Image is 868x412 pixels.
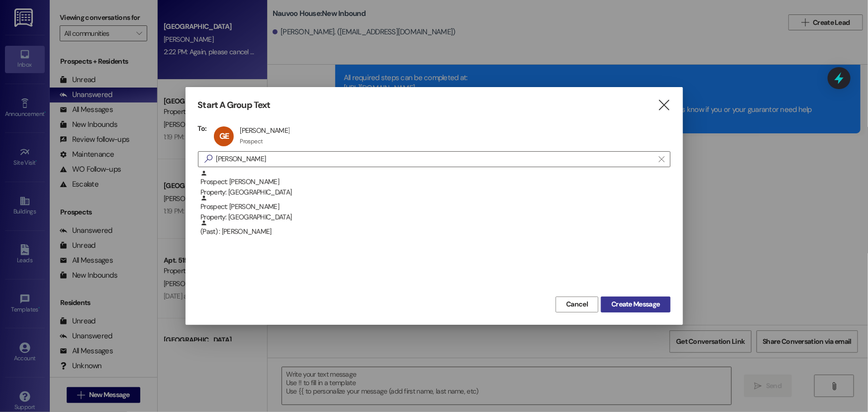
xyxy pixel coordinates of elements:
button: Cancel [556,297,598,312]
div: (Past) : [PERSON_NAME] [200,219,671,237]
span: Cancel [566,299,588,309]
i:  [659,155,665,163]
div: Property: [GEOGRAPHIC_DATA] [200,212,671,222]
div: [PERSON_NAME] [240,126,289,135]
div: Prospect: [PERSON_NAME]Property: [GEOGRAPHIC_DATA] [198,170,671,195]
span: Create Message [611,299,660,309]
div: Prospect: [PERSON_NAME] [200,170,671,198]
span: GE [219,131,229,141]
input: Search for any contact or apartment [216,152,654,166]
i:  [200,154,216,164]
button: Create Message [601,297,670,312]
div: Property: [GEOGRAPHIC_DATA] [200,187,671,198]
div: Prospect: [PERSON_NAME] [200,195,671,223]
div: Prospect: [PERSON_NAME]Property: [GEOGRAPHIC_DATA] [198,195,671,219]
h3: Start A Group Text [198,100,271,111]
button: Clear text [654,152,670,167]
div: Prospect [240,137,263,145]
i:  [657,100,671,110]
div: (Past) : [PERSON_NAME] [198,219,671,244]
h3: To: [198,124,207,133]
